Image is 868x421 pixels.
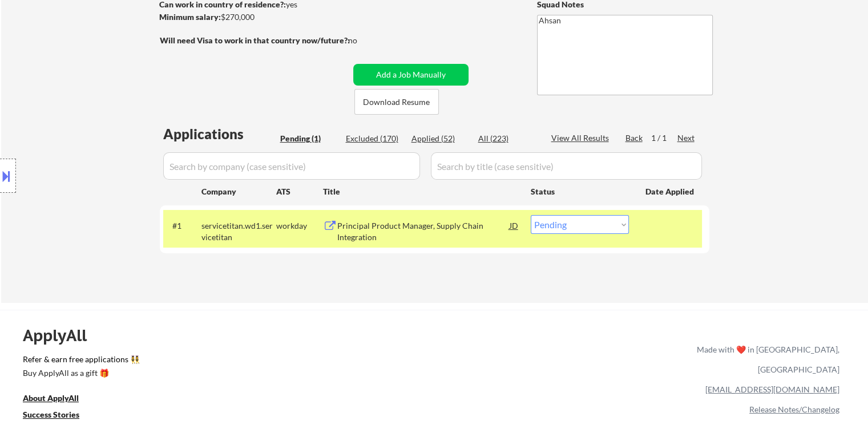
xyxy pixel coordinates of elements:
div: Applied (52) [411,133,469,144]
div: Buy ApplyAll as a gift 🎁 [23,369,137,377]
a: [EMAIL_ADDRESS][DOMAIN_NAME] [705,384,839,394]
div: ATS [276,186,323,197]
div: workday [276,220,323,232]
u: About ApplyAll [23,393,79,403]
div: Title [323,186,520,197]
div: Company [201,186,276,197]
button: Add a Job Manually [353,64,469,86]
div: ApplyAll [23,326,100,345]
u: Success Stories [23,410,79,419]
button: Download Resume [354,89,439,115]
a: Release Notes/Changelog [749,404,839,414]
div: Pending (1) [280,133,337,144]
div: Status [531,181,629,201]
div: 1 / 1 [651,132,677,144]
div: Principal Product Manager, Supply Chain Integration [337,220,510,242]
div: no [348,35,381,46]
a: Refer & earn free applications 👯‍♀️ [23,355,458,367]
div: JD [508,215,520,236]
div: Date Applied [645,186,696,197]
div: servicetitan.wd1.servicetitan [201,220,276,242]
a: About ApplyAll [23,392,95,407]
a: Buy ApplyAll as a gift 🎁 [23,367,137,382]
div: Applications [163,127,276,141]
div: View All Results [551,132,612,144]
div: Next [677,132,696,144]
input: Search by title (case sensitive) [431,152,702,180]
div: Back [625,132,644,144]
div: All (223) [478,133,535,144]
strong: Minimum salary: [159,12,221,22]
div: Made with ❤️ in [GEOGRAPHIC_DATA], [GEOGRAPHIC_DATA] [692,339,839,379]
div: Excluded (170) [346,133,403,144]
div: $270,000 [159,11,349,23]
strong: Will need Visa to work in that country now/future?: [160,35,350,45]
input: Search by company (case sensitive) [163,152,420,180]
